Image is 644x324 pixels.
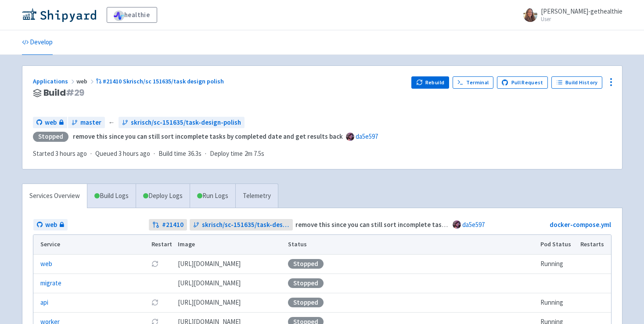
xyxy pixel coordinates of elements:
a: skrisch/sc-151635/task-design-polish [190,219,293,231]
time: 3 hours ago [119,149,150,158]
th: Status [285,235,537,254]
a: migrate [40,278,61,288]
span: Build [43,88,85,98]
span: web [76,77,96,85]
a: Run Logs [190,184,235,208]
span: ← [108,118,115,128]
a: web [33,219,68,231]
time: 3 hours ago [55,149,87,158]
span: 2m 7.5s [245,149,264,159]
div: Stopped [33,132,68,142]
span: Queued [95,149,150,158]
div: Stopped [288,298,324,307]
span: Build time [158,149,186,159]
a: da5e597 [356,132,378,140]
a: da5e597 [462,220,485,229]
span: 36.3s [188,149,201,159]
a: #21410 Skrisch/sc 151635/task design polish [96,77,226,85]
th: Pod Status [537,235,577,254]
span: Deploy time [210,149,243,159]
div: · · · [33,149,270,159]
strong: remove this since you can still sort incomplete tasks by completed date and get results back [295,220,565,229]
button: Restart pod [151,299,158,306]
a: docker-compose.yml [550,220,611,229]
td: Running [537,254,577,274]
a: #21410 [149,219,187,231]
span: skrisch/sc-151635/task-design-polish [131,118,241,128]
span: master [80,118,101,128]
a: Services Overview [22,184,87,208]
th: Image [175,235,285,254]
small: User [541,16,622,22]
span: [DOMAIN_NAME][URL] [178,259,241,269]
span: skrisch/sc-151635/task-design-polish [202,220,289,230]
a: api [40,298,48,308]
a: Applications [33,77,76,85]
a: [PERSON_NAME]-gethealthie User [518,8,622,22]
th: Restart [149,235,175,254]
div: Stopped [288,259,324,269]
a: web [40,259,52,269]
span: web [45,118,57,128]
span: [DOMAIN_NAME][URL] [178,278,241,288]
a: Telemetry [235,184,278,208]
div: Stopped [288,278,324,288]
span: Started [33,149,87,158]
a: Build History [551,76,602,89]
span: web [45,220,57,230]
img: Shipyard logo [22,8,96,22]
a: web [33,117,67,129]
span: [PERSON_NAME]-gethealthie [541,7,622,15]
a: master [68,117,105,129]
button: Restart pod [151,260,158,267]
a: Pull Request [497,76,548,89]
a: skrisch/sc-151635/task-design-polish [119,117,245,129]
span: # 29 [66,86,85,99]
td: Running [537,293,577,312]
button: Rebuild [411,76,449,89]
a: Terminal [453,76,493,89]
th: Restarts [577,235,611,254]
a: Deploy Logs [136,184,190,208]
strong: # 21410 [162,220,183,230]
a: Develop [22,30,53,55]
a: Build Logs [87,184,136,208]
strong: remove this since you can still sort incomplete tasks by completed date and get results back [73,132,343,140]
span: [DOMAIN_NAME][URL] [178,298,241,308]
a: healthie [107,7,157,23]
th: Service [33,235,149,254]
